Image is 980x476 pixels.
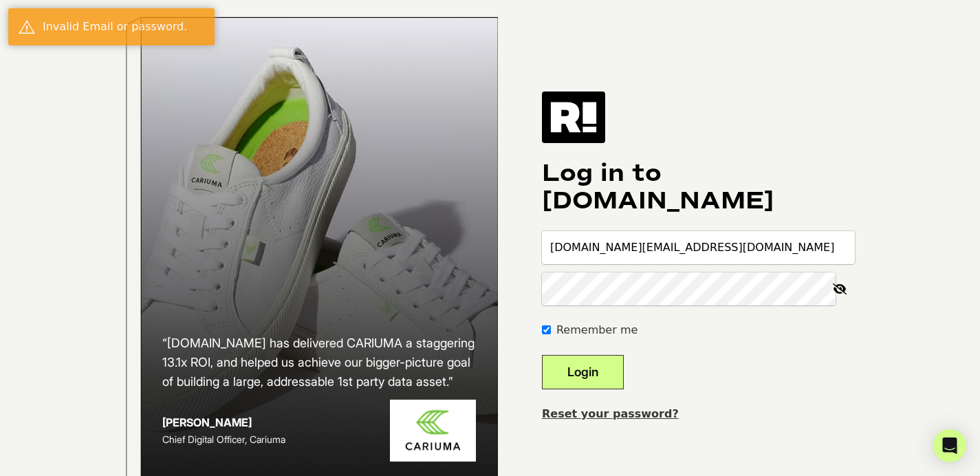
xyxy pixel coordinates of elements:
strong: [PERSON_NAME] [162,415,252,429]
h1: Log in to [DOMAIN_NAME] [542,160,855,215]
h2: “[DOMAIN_NAME] has delivered CARIUMA a staggering 13.1x ROI, and helped us achieve our bigger-pic... [162,334,476,391]
span: Chief Digital Officer, Cariuma [162,433,285,445]
input: Email [542,231,855,264]
div: Invalid Email or password. [43,19,204,35]
div: Open Intercom Messenger [933,429,966,462]
label: Remember me [556,322,638,338]
img: Retention.com [542,91,605,142]
img: Cariuma [390,400,476,462]
a: Reset your password? [542,407,679,420]
button: Login [542,355,624,389]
